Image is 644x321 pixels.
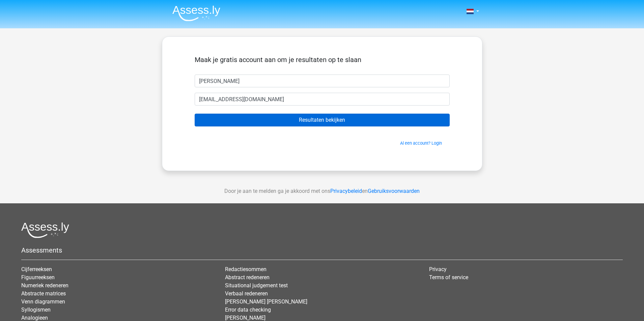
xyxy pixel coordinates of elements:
[429,266,447,272] a: Privacy
[21,274,55,281] a: Figuurreeksen
[225,315,265,321] a: [PERSON_NAME]
[368,188,420,194] a: Gebruiksvoorwaarden
[225,282,288,289] a: Situational judgement test
[429,274,468,281] a: Terms of service
[21,222,69,238] img: Assessly logo
[400,141,442,146] a: Al een account? Login
[195,93,450,106] input: Email
[21,298,65,305] a: Venn diagrammen
[172,5,220,21] img: Assessly
[21,307,51,313] a: Syllogismen
[21,246,623,254] h5: Assessments
[225,290,268,297] a: Verbaal redeneren
[21,290,66,297] a: Abstracte matrices
[195,75,450,87] input: Voornaam
[225,274,270,281] a: Abstract redeneren
[330,188,362,194] a: Privacybeleid
[21,282,68,289] a: Numeriek redeneren
[195,56,450,64] h5: Maak je gratis account aan om je resultaten op te slaan
[21,266,52,272] a: Cijferreeksen
[225,266,267,272] a: Redactiesommen
[225,298,307,305] a: [PERSON_NAME] [PERSON_NAME]
[21,315,48,321] a: Analogieen
[225,307,271,313] a: Error data checking
[195,114,450,126] input: Resultaten bekijken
